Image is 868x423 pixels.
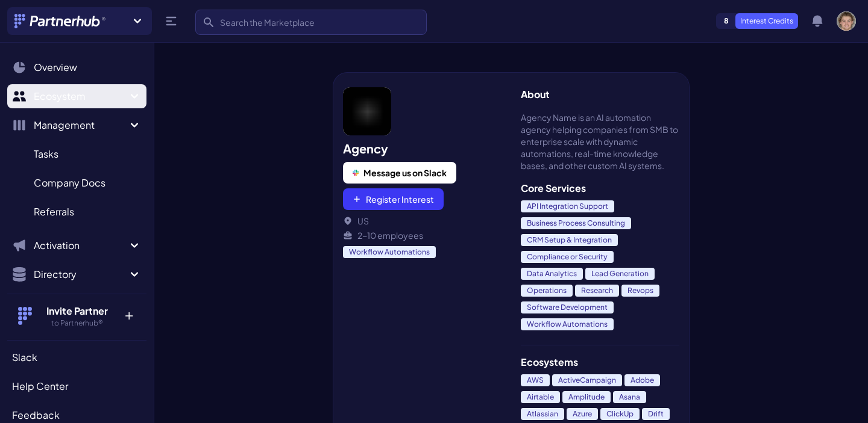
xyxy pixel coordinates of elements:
span: Research [575,285,619,297]
h4: Invite Partner [38,304,116,318]
button: Message us on Slack [343,162,456,184]
button: Activation [7,233,146,258]
a: Tasks [7,142,146,166]
a: Company Docs [7,171,146,195]
span: Slack [12,350,37,365]
span: Overview [34,60,77,75]
span: Business Process Consulting [521,217,631,229]
h5: to Partnerhub® [38,318,116,328]
li: 2-10 employees [343,229,502,241]
span: Adobe [624,374,660,386]
h3: About [521,87,679,102]
span: Company Docs [34,176,105,190]
a: 8Interest Credits [716,13,798,29]
span: Data Analytics [521,268,583,280]
img: user photo [837,11,856,31]
h3: Ecosystems [521,355,679,369]
span: Referrals [34,205,74,219]
span: Airtable [521,391,560,403]
span: Agency Name is an AI automation agency helping companies from SMB to enterprise scale with dynami... [521,111,679,171]
span: Workflow Automations [521,318,614,330]
span: Lead Generation [585,268,655,280]
span: Atlassian [521,408,564,420]
span: Workflow Automations [343,246,436,258]
span: Amplitude [562,391,611,403]
span: Software Development [521,301,614,313]
span: Asana [613,391,646,403]
p: + [116,304,142,323]
span: Ecosystem [34,89,127,103]
span: Feedback [12,408,60,422]
span: Message us on Slack [363,167,447,179]
button: Register Interest [343,188,444,210]
span: ActiveCampaign [552,374,622,386]
button: Ecosystem [7,84,146,108]
h3: Core Services [521,181,679,196]
span: Operations [521,285,573,297]
span: Azure [567,408,598,420]
button: Directory [7,262,146,286]
span: 8 [717,14,736,28]
span: CRM Setup & Integration [521,234,618,246]
span: Help Center [12,379,68,394]
button: Management [7,113,146,137]
a: Slack [7,345,146,369]
span: Management [34,118,127,132]
img: Partnerhub® Logo [14,14,107,28]
span: API Integration Support [521,200,614,212]
span: Activation [34,238,127,253]
span: Tasks [34,147,58,161]
img: Profile Picture [343,87,391,135]
p: Interest Credits [735,13,798,29]
input: Search the Marketplace [195,10,427,35]
li: US [343,215,502,227]
span: Revops [621,285,659,297]
a: Overview [7,55,146,79]
span: Drift [642,408,670,420]
span: ClickUp [600,408,640,420]
span: AWS [521,374,550,386]
span: Directory [34,267,127,282]
button: Invite Partner to Partnerhub® + [7,294,146,338]
a: Help Center [7,374,146,398]
span: Compliance or Security [521,251,614,263]
a: Referrals [7,200,146,224]
h2: Agency [343,140,502,157]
